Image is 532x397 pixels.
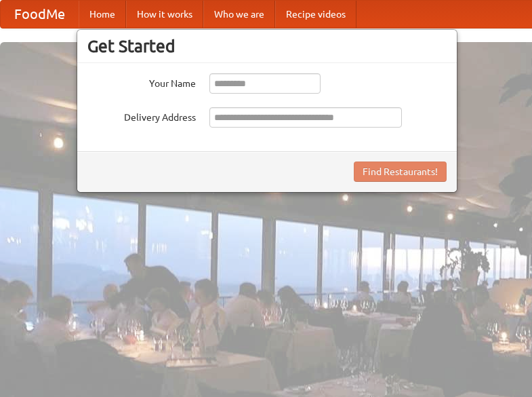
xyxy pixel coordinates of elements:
[354,162,447,182] button: Find Restaurants!
[275,1,356,28] a: Recipe videos
[87,36,447,56] h3: Get Started
[87,73,196,90] label: Your Name
[87,107,196,124] label: Delivery Address
[203,1,275,28] a: Who we are
[126,1,203,28] a: How it works
[1,1,79,28] a: FoodMe
[79,1,126,28] a: Home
